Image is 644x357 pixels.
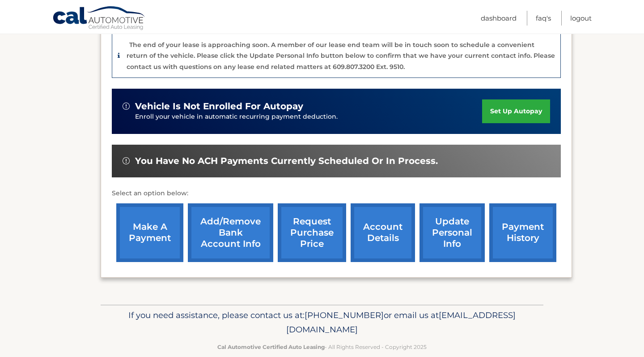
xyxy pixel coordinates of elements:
a: make a payment [116,203,183,262]
span: You have no ACH payments currently scheduled or in process. [135,155,438,167]
span: vehicle is not enrolled for autopay [135,101,303,112]
p: Enroll your vehicle in automatic recurring payment deduction. [135,112,482,122]
span: [PHONE_NUMBER] [305,310,384,320]
a: Cal Automotive [52,6,146,32]
p: If you need assistance, please contact us at: or email us at [106,308,538,337]
a: Dashboard [481,11,517,26]
a: Add/Remove bank account info [188,203,273,262]
strong: Cal Automotive Certified Auto Leasing [217,344,325,350]
a: payment history [489,203,556,262]
p: - All Rights Reserved - Copyright 2025 [106,342,538,352]
a: account details [351,203,415,262]
p: Select an option below: [112,188,561,199]
a: FAQ's [536,11,551,26]
a: Logout [570,11,592,26]
img: alert-white.svg [123,103,130,110]
p: The end of your lease is approaching soon. A member of our lease end team will be in touch soon t... [127,41,555,71]
img: alert-white.svg [123,157,130,164]
a: request purchase price [278,203,346,262]
a: update personal info [419,203,485,262]
a: set up autopay [482,99,550,123]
